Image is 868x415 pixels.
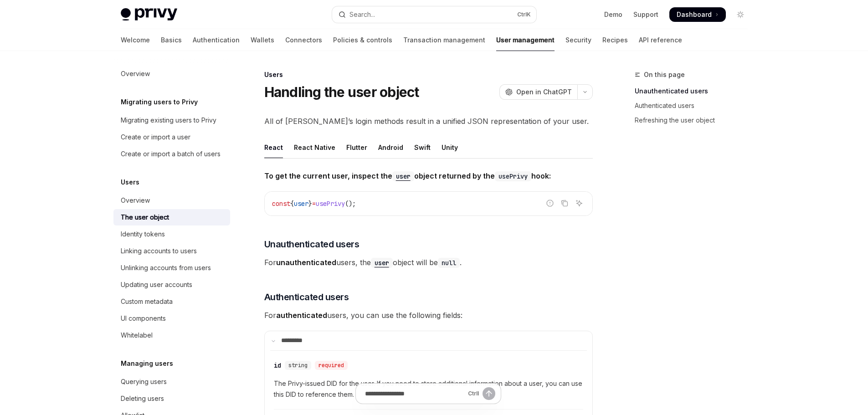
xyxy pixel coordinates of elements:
[113,277,230,293] a: Updating user accounts
[121,279,192,290] div: Updating user accounts
[644,69,685,80] span: On this page
[113,293,230,310] a: Custom metadata
[121,149,221,159] div: Create or import a batch of users
[264,137,283,158] div: React
[113,243,230,259] a: Linking accounts to users
[333,29,392,51] a: Policies & controls
[113,374,230,390] a: Querying users
[113,192,230,209] a: Overview
[274,361,281,370] div: id
[349,9,375,20] div: Search...
[264,238,360,251] span: Unauthenticated users
[113,390,230,407] a: Deleting users
[113,327,230,343] a: Whitelabel
[121,177,139,188] h5: Users
[113,209,230,225] a: The user object
[294,200,308,208] span: user
[121,97,198,108] h5: Migrating users to Privy
[565,29,591,51] a: Security
[288,362,308,369] span: string
[251,29,274,51] a: Wallets
[264,256,593,269] span: For users, the object will be .
[161,29,182,51] a: Basics
[121,29,150,51] a: Welcome
[312,200,316,208] span: =
[113,226,230,242] a: Identity tokens
[121,330,153,341] div: Whitelabel
[113,66,230,82] a: Overview
[308,200,312,208] span: }
[378,137,403,158] div: Android
[635,84,755,98] a: Unauthenticated users
[677,10,712,19] span: Dashboard
[635,98,755,113] a: Authenticated users
[264,84,419,100] h1: Handling the user object
[285,29,322,51] a: Connectors
[121,246,197,256] div: Linking accounts to users
[516,87,572,97] span: Open in ChatGPT
[635,113,755,128] a: Refreshing the user object
[602,29,628,51] a: Recipes
[113,112,230,128] a: Migrating existing users to Privy
[442,137,458,158] div: Unity
[264,115,593,128] span: All of [PERSON_NAME]’s login methods result in a unified JSON representation of your user.
[121,313,166,324] div: UI components
[272,200,290,208] span: const
[559,197,570,209] button: Copy the contents from the code block
[544,197,556,209] button: Report incorrect code
[121,393,164,404] div: Deleting users
[113,146,230,162] a: Create or import a batch of users
[276,311,327,320] strong: authenticated
[371,258,393,268] code: user
[316,200,345,208] span: usePrivy
[121,8,177,21] img: light logo
[121,262,211,273] div: Unlinking accounts from users
[604,10,622,19] a: Demo
[483,387,495,400] button: Send message
[332,6,536,23] button: Open search
[290,200,294,208] span: {
[121,68,150,79] div: Overview
[365,384,464,404] input: Ask a question...
[264,309,593,322] span: For users, you can use the following fields:
[121,195,150,206] div: Overview
[294,137,335,158] div: React Native
[573,197,585,209] button: Ask AI
[392,171,414,181] code: user
[633,10,658,19] a: Support
[113,129,230,145] a: Create or import a user
[414,137,431,158] div: Swift
[121,132,190,143] div: Create or import a user
[264,70,593,79] div: Users
[517,11,531,18] span: Ctrl K
[121,115,216,126] div: Migrating existing users to Privy
[276,258,336,267] strong: unauthenticated
[315,361,348,370] div: required
[499,84,577,100] button: Open in ChatGPT
[496,29,555,51] a: User management
[345,200,356,208] span: ();
[274,378,583,400] span: The Privy-issued DID for the user. If you need to store additional information about a user, you ...
[121,212,169,223] div: The user object
[371,258,393,267] a: user
[669,7,726,22] a: Dashboard
[121,376,167,387] div: Querying users
[264,171,551,180] strong: To get the current user, inspect the object returned by the hook:
[193,29,240,51] a: Authentication
[495,171,531,181] code: usePrivy
[438,258,460,268] code: null
[121,296,173,307] div: Custom metadata
[346,137,367,158] div: Flutter
[403,29,485,51] a: Transaction management
[733,7,748,22] button: Toggle dark mode
[113,310,230,327] a: UI components
[121,229,165,240] div: Identity tokens
[639,29,682,51] a: API reference
[264,291,349,303] span: Authenticated users
[392,171,414,180] a: user
[121,358,173,369] h5: Managing users
[113,260,230,276] a: Unlinking accounts from users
